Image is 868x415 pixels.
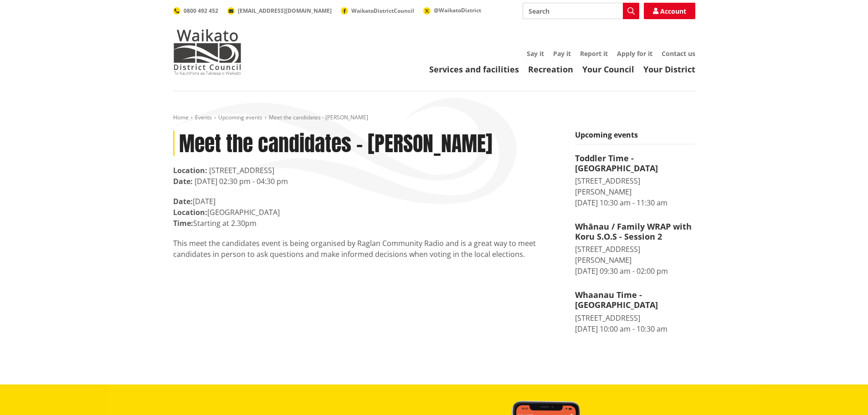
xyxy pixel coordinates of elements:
[523,3,639,19] input: Search input
[173,29,241,75] img: Waikato District Council - Te Kaunihera aa Takiwaa o Waikato
[662,49,695,58] a: Contact us
[173,131,561,156] h1: Meet the candidates - [PERSON_NAME]
[173,114,695,122] nav: breadcrumb
[434,6,481,14] span: @WaikatoDistrict
[429,64,519,75] a: Services and facilities
[575,290,695,310] h4: Whaanau Time - [GEOGRAPHIC_DATA]
[575,175,695,197] div: [STREET_ADDRESS][PERSON_NAME]
[423,6,481,14] a: @WaikatoDistrict
[173,113,189,121] a: Home
[575,266,668,276] time: [DATE] 09:30 am - 02:00 pm
[195,113,212,121] a: Events
[173,7,218,15] a: 0800 492 452
[527,49,544,58] a: Say it
[184,7,218,15] span: 0800 492 452
[575,131,695,144] h5: Upcoming events
[644,3,695,19] a: Account
[575,198,668,208] time: [DATE] 10:30 am - 11:30 am
[173,218,193,228] strong: Time:
[582,64,634,75] a: Your Council
[173,165,207,175] strong: Location:
[227,7,332,15] a: [EMAIL_ADDRESS][DOMAIN_NAME]
[575,290,695,334] a: Whaanau Time - [GEOGRAPHIC_DATA] [STREET_ADDRESS] [DATE] 10:00 am - 10:30 am
[351,7,414,15] span: WaikatoDistrictCouncil
[528,64,573,75] a: Recreation
[575,154,695,208] a: Toddler Time - [GEOGRAPHIC_DATA] [STREET_ADDRESS][PERSON_NAME] [DATE] 10:30 am - 11:30 am
[173,176,193,186] strong: Date:
[553,49,571,58] a: Pay it
[195,176,288,186] time: [DATE] 02:30 pm - 04:30 pm
[575,222,695,241] h4: Whānau / Family WRAP with Koru S.O.S - Session 2
[575,222,695,277] a: Whānau / Family WRAP with Koru S.O.S - Session 2 [STREET_ADDRESS][PERSON_NAME] [DATE] 09:30 am - ...
[575,324,668,334] time: [DATE] 10:00 am - 10:30 am
[173,196,561,229] p: [DATE] [GEOGRAPHIC_DATA] Starting at 2.30pm
[617,49,652,58] a: Apply for it
[575,313,695,323] div: [STREET_ADDRESS]
[173,196,193,206] strong: Date:
[173,238,561,260] p: This meet the candidates event is being organised by Raglan Community Radio and is a great way to...
[238,7,332,15] span: [EMAIL_ADDRESS][DOMAIN_NAME]
[575,244,695,266] div: [STREET_ADDRESS][PERSON_NAME]
[341,7,414,15] a: WaikatoDistrictCouncil
[173,207,207,217] strong: Location:
[269,113,368,121] span: Meet the candidates - [PERSON_NAME]
[575,154,695,173] h4: Toddler Time - [GEOGRAPHIC_DATA]
[209,165,274,175] span: [STREET_ADDRESS]
[643,64,695,75] a: Your District
[580,49,608,58] a: Report it
[218,113,262,121] a: Upcoming events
